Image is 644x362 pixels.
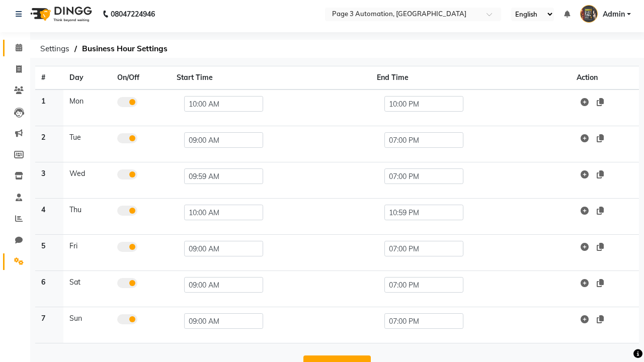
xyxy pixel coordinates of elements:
[63,235,112,271] td: Fri
[35,307,63,343] th: 7
[63,307,112,343] td: Sun
[171,66,371,90] th: Start Time
[35,40,74,58] span: Settings
[63,271,112,307] td: Sat
[63,89,112,126] td: Mon
[603,9,625,20] span: Admin
[63,199,112,235] td: Thu
[35,271,63,307] th: 6
[35,89,63,126] th: 1
[35,66,63,90] th: #
[63,162,112,199] td: Wed
[63,66,112,90] th: Day
[35,235,63,271] th: 5
[580,5,598,23] img: Admin
[63,126,112,162] td: Tue
[35,162,63,199] th: 3
[35,126,63,162] th: 2
[111,66,171,90] th: On/Off
[77,40,173,58] span: Business Hour Settings
[571,66,639,90] th: Action
[35,199,63,235] th: 4
[371,66,571,90] th: End Time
